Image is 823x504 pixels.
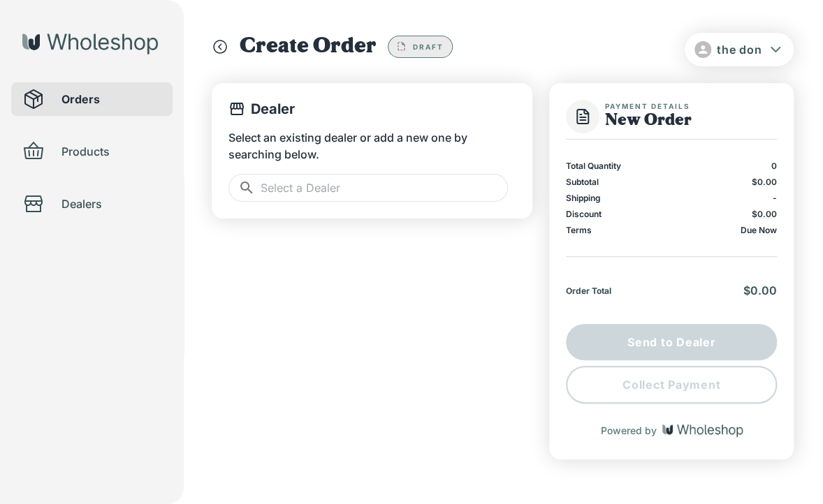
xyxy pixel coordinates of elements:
[11,187,173,221] div: Dealers
[717,43,762,57] span: the don
[261,174,508,202] input: Select a Dealer
[741,225,777,235] p: Due Now
[251,100,295,118] p: Dealer
[61,195,161,212] span: Dealers
[752,177,777,187] span: $0.00
[22,34,158,54] img: Wholeshop logo
[61,91,161,108] span: Orders
[566,286,611,296] p: Order Total
[566,225,592,235] p: Terms
[685,33,794,66] button: the don
[240,33,377,61] h1: Create Order
[566,177,599,187] p: Subtotal
[566,161,621,171] p: Total Quantity
[662,424,743,437] img: Wholeshop logo
[601,424,657,436] p: Powered by
[605,110,692,131] h1: New Order
[11,135,173,168] div: Products
[61,143,161,160] span: Products
[743,283,777,297] span: $0.00
[566,209,602,219] p: Discount
[566,193,601,203] p: Shipping
[11,82,173,116] div: Orders
[773,193,777,203] p: -
[228,129,516,163] p: Select an existing dealer or add a new one by searching below.
[605,102,692,110] span: Payment Details
[752,209,777,219] span: $0.00
[413,43,444,51] span: Draft
[771,161,777,171] p: 0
